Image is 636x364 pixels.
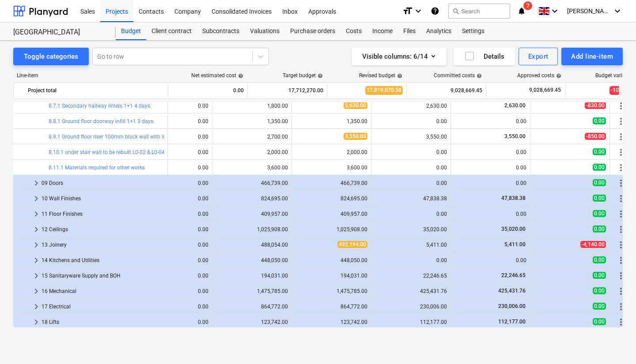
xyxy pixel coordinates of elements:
[503,241,526,248] span: 5,411.00
[375,149,447,155] div: 0.00
[31,270,42,281] span: keyboard_arrow_right
[49,149,165,155] a: 8.10.1 under stair wall to be rebuilt L0-02 & L0-04
[295,195,367,202] div: 824,695.00
[13,28,105,37] div: [GEOGRAPHIC_DATA]
[454,48,515,65] button: Details
[593,318,606,325] span: 0.00
[42,284,164,298] div: 16 Mechanical
[362,51,436,62] div: Visible columns : 6/14
[13,48,89,65] button: Toggle categories
[42,315,164,329] div: 18 Lifts
[316,73,323,79] span: help
[561,48,623,65] button: Add line-item
[31,209,42,219] span: keyboard_arrow_right
[616,270,626,281] span: More actions
[216,118,288,124] div: 1,350.00
[375,195,447,202] div: 47,838.38
[616,101,626,111] span: More actions
[216,226,288,233] div: 1,025,908.00
[136,180,208,186] div: 0.00
[375,103,447,109] div: 2,630.00
[42,222,164,236] div: 12 Ceilings
[431,6,439,16] i: Knowledge base
[616,317,626,327] span: More actions
[567,8,611,15] span: [PERSON_NAME]
[454,180,526,186] div: 0.00
[49,118,155,124] a: 8.8.1 Ground floor doorway infill 1+1 3 days.
[616,193,626,204] span: More actions
[616,240,626,250] span: More actions
[503,102,526,109] span: 2,630.00
[497,288,526,294] span: 425,431.76
[616,178,626,188] span: More actions
[421,23,457,40] a: Analytics
[375,134,447,140] div: 3,550.00
[283,72,323,79] div: Target budget
[136,257,208,263] div: 0.00
[413,6,424,16] i: keyboard_arrow_down
[454,211,526,217] div: 0.00
[337,241,367,248] span: 492,194.00
[295,273,367,279] div: 194,031.00
[197,23,245,40] a: Subcontracts
[593,164,606,171] span: 0.00
[341,23,367,40] div: Costs
[571,51,613,62] div: Add line-item
[42,300,164,314] div: 17 Electrical
[216,273,288,279] div: 194,031.00
[42,269,164,283] div: 15 Sanitaryware Supply and BOH
[216,180,288,186] div: 466,739.00
[285,23,341,40] div: Purchase orders
[216,257,288,263] div: 448,050.00
[593,117,606,124] span: 0.00
[375,242,447,248] div: 5,411.00
[616,147,626,158] span: More actions
[454,149,526,155] div: 0.00
[13,72,168,79] div: Line-item
[31,255,42,266] span: keyboard_arrow_right
[593,179,606,186] span: 0.00
[593,303,606,310] span: 0.00
[549,6,560,16] i: keyboard_arrow_down
[616,209,626,219] span: More actions
[410,83,482,98] div: 9,028,669.45
[593,256,606,263] span: 0.00
[31,301,42,312] span: keyboard_arrow_right
[191,72,243,79] div: Net estimated cost
[42,176,164,190] div: 09 Doors
[500,195,526,201] span: 47,838.38
[251,83,323,98] div: 17,712,270.00
[295,149,367,155] div: 2,000.00
[295,304,367,310] div: 864,772.00
[375,180,447,186] div: 0.00
[375,319,447,325] div: 112,177.00
[136,304,208,310] div: 0.00
[136,273,208,279] div: 0.00
[457,23,490,40] div: Settings
[398,23,421,40] div: Files
[295,118,367,124] div: 1,350.00
[593,272,606,279] span: 0.00
[136,211,208,217] div: 0.00
[216,319,288,325] div: 123,742.00
[593,210,606,217] span: 0.00
[593,225,606,233] span: 0.00
[367,23,398,40] a: Income
[497,303,526,309] span: 230,006.00
[136,149,208,155] div: 0.00
[375,211,447,217] div: 0.00
[395,73,402,79] span: help
[116,23,146,40] a: Budget
[375,273,447,279] div: 22,246.65
[295,226,367,233] div: 1,025,908.00
[49,165,145,171] a: 8.11.1 Materials required for other works
[517,72,561,79] div: Approved costs
[554,73,561,79] span: help
[365,86,403,94] span: 17,819,070.58
[295,165,367,171] div: 3,600.00
[454,118,526,124] div: 0.00
[136,288,208,294] div: 0.00
[216,165,288,171] div: 3,600.00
